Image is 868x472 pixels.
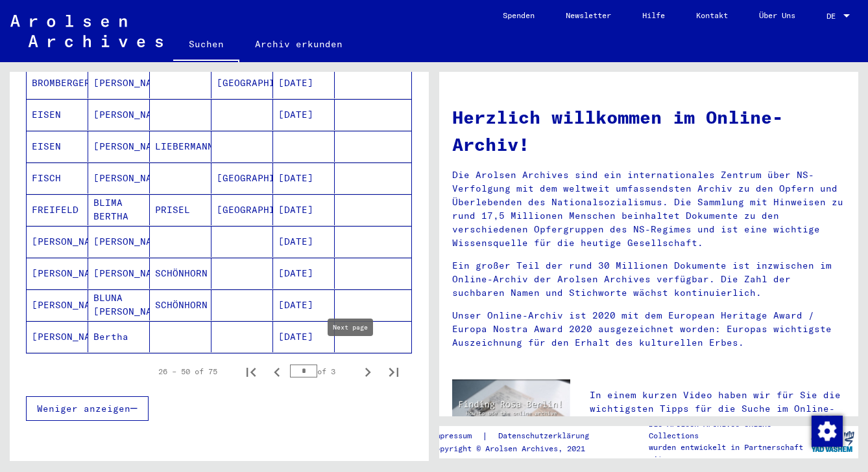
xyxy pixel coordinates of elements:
[26,396,149,421] button: Weniger anzeigen
[355,359,381,385] button: Next page
[452,104,845,158] h1: Herzlich willkommen im Online-Archiv!
[173,28,239,62] a: Suchen
[27,226,88,257] mat-cell: [PERSON_NAME]
[273,163,335,194] mat-cell: [DATE]
[27,194,88,225] mat-cell: FREIFELD
[273,67,335,98] mat-cell: [DATE]
[273,226,335,257] mat-cell: [DATE]
[27,258,88,289] mat-cell: [PERSON_NAME]
[150,194,211,225] mat-cell: PRISEL
[88,163,150,194] mat-cell: [PERSON_NAME]
[273,99,335,130] mat-cell: [DATE]
[273,258,335,289] mat-cell: [DATE]
[290,365,355,377] div: of 3
[88,321,150,352] mat-cell: Bertha
[150,258,211,289] mat-cell: SCHÖNHORN
[431,429,605,443] div: |
[88,99,150,130] mat-cell: [PERSON_NAME]
[211,163,273,194] mat-cell: [GEOGRAPHIC_DATA]
[88,131,150,162] mat-cell: [PERSON_NAME]
[27,289,88,320] mat-cell: [PERSON_NAME]
[273,321,335,352] mat-cell: [DATE]
[826,12,841,21] span: DE
[452,168,845,250] p: Die Arolsen Archives sind ein internationales Zentrum über NS-Verfolgung mit dem weltweit umfasse...
[488,429,605,443] a: Datenschutzerklärung
[452,309,845,350] p: Unser Online-Archiv ist 2020 mit dem European Heritage Award / Europa Nostra Award 2020 ausgezeic...
[264,359,290,385] button: Previous page
[27,131,88,162] mat-cell: EISEN
[273,194,335,225] mat-cell: [DATE]
[590,388,845,429] p: In einem kurzen Video haben wir für Sie die wichtigsten Tipps für die Suche im Online-Archiv zusa...
[88,67,150,98] mat-cell: [PERSON_NAME]
[452,379,570,444] img: video.jpg
[381,359,407,385] button: Last page
[37,403,130,414] span: Weniger anzeigen
[808,425,857,458] img: yv_logo.png
[88,258,150,289] mat-cell: [PERSON_NAME]
[649,442,806,465] p: wurden entwickelt in Partnerschaft mit
[27,67,88,98] mat-cell: BROMBERGER
[273,289,335,320] mat-cell: [DATE]
[150,131,211,162] mat-cell: LIEBERMANN
[211,194,273,225] mat-cell: [GEOGRAPHIC_DATA]
[150,289,211,320] mat-cell: SCHÖNHORN
[431,443,605,455] p: Copyright © Arolsen Archives, 2021
[812,416,843,447] img: Zustimmung ändern
[239,28,358,60] a: Archiv erkunden
[27,163,88,194] mat-cell: FISCH
[88,194,150,225] mat-cell: BLIMA BERTHA
[88,289,150,320] mat-cell: BLUNA [PERSON_NAME]
[211,67,273,98] mat-cell: [GEOGRAPHIC_DATA]
[27,321,88,352] mat-cell: [PERSON_NAME]
[10,15,163,47] img: Arolsen_neg.svg
[238,359,264,385] button: First page
[158,366,217,377] div: 26 – 50 of 75
[431,429,482,443] a: Impressum
[88,226,150,257] mat-cell: [PERSON_NAME]
[27,99,88,130] mat-cell: EISEN
[452,259,845,300] p: Ein großer Teil der rund 30 Millionen Dokumente ist inzwischen im Online-Archiv der Arolsen Archi...
[649,418,806,442] p: Die Arolsen Archives Online-Collections
[811,415,842,446] div: Zustimmung ändern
